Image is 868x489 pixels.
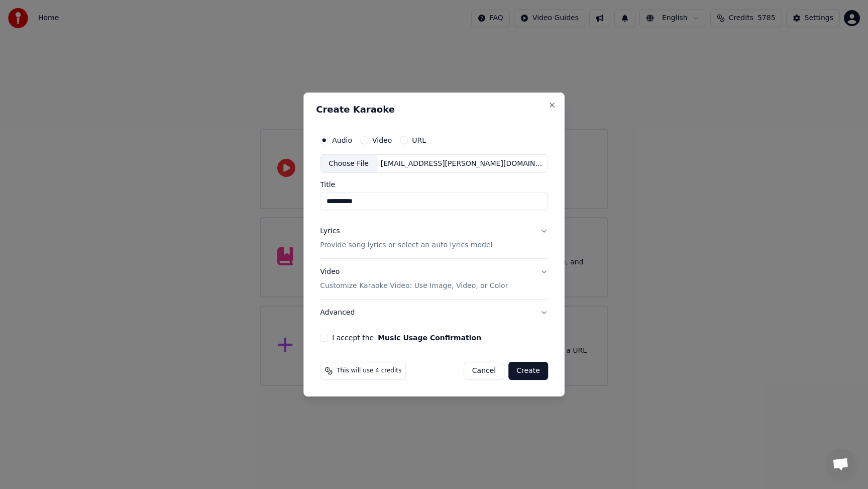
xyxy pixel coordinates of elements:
button: LyricsProvide song lyrics or select an auto lyrics model [320,219,548,259]
button: Advanced [320,300,548,326]
label: Title [320,181,548,188]
button: VideoCustomize Karaoke Video: Use Image, Video, or Color [320,259,548,300]
span: This will use 4 credits [337,367,401,375]
div: Video [320,267,508,291]
label: URL [412,137,426,144]
label: Video [372,137,392,144]
div: Choose File [320,155,377,173]
p: Customize Karaoke Video: Use Image, Video, or Color [320,281,508,291]
label: Audio [332,137,352,144]
label: I accept the [332,334,481,341]
div: [EMAIL_ADDRESS][PERSON_NAME][DOMAIN_NAME]/Shared drives/Sing King G Drive/Filemaker/CPT_Tracks/Ne... [377,159,548,169]
p: Provide song lyrics or select an auto lyrics model [320,241,492,251]
button: I accept the [378,334,481,341]
button: Cancel [464,362,504,380]
div: Lyrics [320,227,340,237]
button: Create [508,362,548,380]
h2: Create Karaoke [316,105,552,114]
